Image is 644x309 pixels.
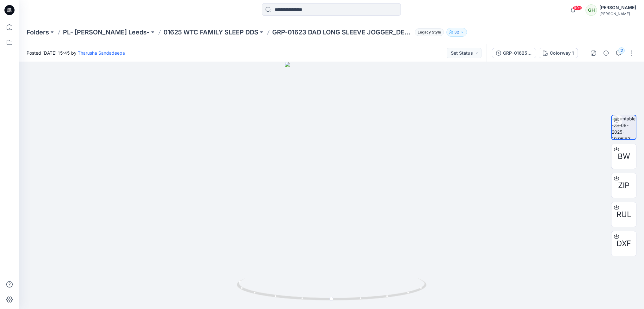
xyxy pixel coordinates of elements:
a: PL- [PERSON_NAME] Leeds- [63,28,150,37]
a: 01625 WTC FAMILY SLEEP DDS [163,28,258,37]
span: RUL [616,209,631,220]
button: 2 [614,48,624,58]
p: GRP-01623 DAD LONG SLEEVE JOGGER_DEVEL0PMENT [272,28,412,37]
span: Legacy Style [415,28,444,36]
button: Details [601,48,611,58]
button: Legacy Style [412,28,444,37]
img: turntable-29-08-2025-10:06:53 [612,115,636,139]
a: Tharusha Sandadeepa [78,50,125,56]
span: ZIP [618,180,629,191]
button: 32 [446,28,467,37]
div: GRP-01625 DAD LONG SLEEVE JOGGER_DEVEL0PMENT [503,50,532,57]
p: 32 [454,29,459,36]
button: GRP-01625 DAD LONG SLEEVE JOGGER_DEVEL0PMENT [492,48,536,58]
a: Folders [27,28,49,37]
div: GH [586,4,597,16]
div: 2 [618,47,625,54]
span: DXF [616,238,631,249]
span: BW [618,151,630,162]
span: Posted [DATE] 15:45 by [27,50,125,56]
div: [PERSON_NAME] [599,11,636,16]
div: Colorway 1 [550,50,574,57]
button: Colorway 1 [539,48,578,58]
span: 99+ [573,5,582,10]
div: [PERSON_NAME] [599,4,636,11]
